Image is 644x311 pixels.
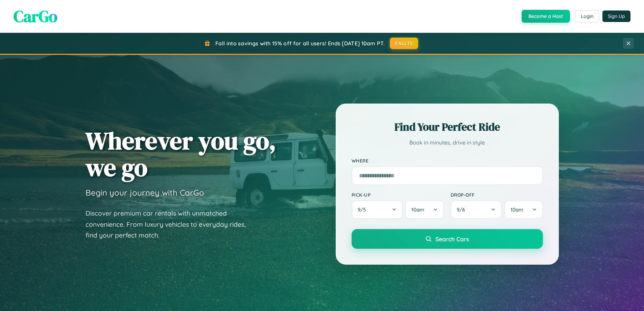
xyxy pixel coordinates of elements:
[504,200,543,219] button: 10am
[510,206,523,213] span: 10am
[575,10,599,22] button: Login
[435,235,469,243] span: Search Cars
[352,200,403,219] button: 9/5
[86,208,255,241] p: Discover premium car rentals with unmatched convenience. From luxury vehicles to everyday rides, ...
[352,138,543,148] p: Book in minutes, drive in style
[215,40,385,47] span: Fall into savings with 15% off for all users! Ends [DATE] 10am PT.
[451,200,502,219] button: 9/6
[522,10,570,23] button: Become a Host
[14,5,57,27] span: CarGo
[451,192,543,198] label: Drop-off
[352,158,543,163] label: Where
[352,119,543,134] h2: Find Your Perfect Ride
[352,229,543,249] button: Search Cars
[602,10,630,22] button: Sign Up
[86,187,204,198] h3: Begin your journey with CarGo
[86,127,276,181] h1: Wherever you go, we go
[390,38,418,49] button: FALL15
[352,192,444,198] label: Pick-up
[405,200,444,219] button: 10am
[411,206,424,213] span: 10am
[457,206,468,213] span: 9 / 6
[358,206,369,213] span: 9 / 5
